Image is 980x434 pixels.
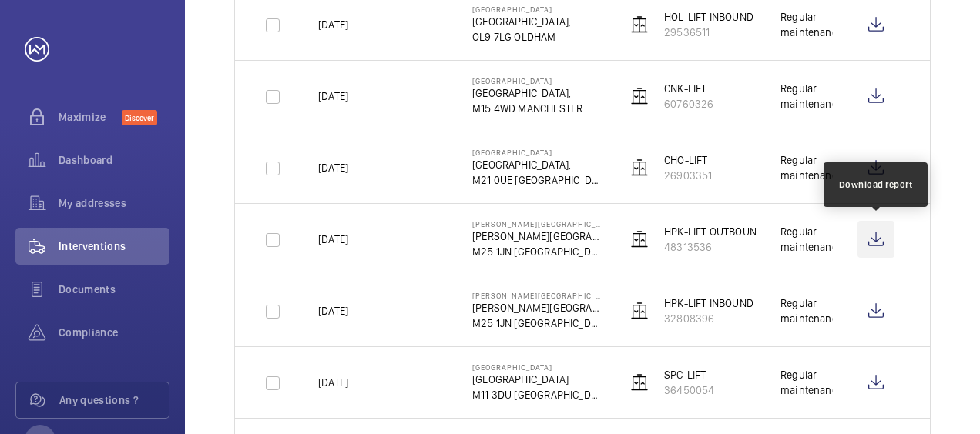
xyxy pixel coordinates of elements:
p: M25 1JN [GEOGRAPHIC_DATA] [472,315,602,331]
p: M25 1JN [GEOGRAPHIC_DATA] [472,244,602,259]
span: Dashboard [59,152,169,168]
span: Discover [122,110,157,125]
img: elevator.svg [630,159,649,177]
p: OL9 7LG OLDHAM [472,29,571,45]
p: SPC-LIFT [664,367,714,382]
p: [PERSON_NAME][GEOGRAPHIC_DATA] [472,291,602,300]
p: [DATE] [318,303,348,319]
div: Regular maintenance [780,9,833,40]
p: 48313536 [664,239,764,255]
p: M11 3DU [GEOGRAPHIC_DATA] [472,387,602,402]
p: [GEOGRAPHIC_DATA] [472,76,582,85]
p: [GEOGRAPHIC_DATA], [472,14,571,29]
div: Regular maintenance [780,295,833,326]
span: Documents [59,282,169,297]
span: Interventions [59,239,169,254]
p: [GEOGRAPHIC_DATA] [472,362,602,372]
img: elevator.svg [630,87,649,105]
p: [DATE] [318,232,348,247]
p: M15 4WD MANCHESTER [472,101,582,116]
p: 60760326 [664,96,713,112]
img: elevator.svg [630,302,649,320]
p: [PERSON_NAME][GEOGRAPHIC_DATA] [472,229,602,244]
p: 29536511 [664,25,753,40]
img: elevator.svg [630,373,649,392]
span: My addresses [59,195,169,211]
p: [DATE] [318,17,348,32]
p: HOL-LIFT INBOUND [664,9,753,25]
p: 32808396 [664,311,753,326]
p: HPK-LIFT OUTBOUND [664,224,764,239]
div: Regular maintenance [780,224,833,255]
p: [DATE] [318,88,348,104]
div: Regular maintenance [780,367,833,398]
p: CNK-LIFT [664,81,713,96]
p: CHO-LIFT [664,152,712,168]
p: [PERSON_NAME][GEOGRAPHIC_DATA] [472,219,602,229]
img: elevator.svg [630,230,649,249]
p: [GEOGRAPHIC_DATA] [472,5,571,14]
p: M21 0UE [GEOGRAPHIC_DATA] [472,172,602,188]
p: 26903351 [664,168,712,183]
span: Maximize [59,109,122,125]
img: elevator.svg [630,15,649,34]
p: [DATE] [318,375,348,390]
p: [GEOGRAPHIC_DATA], [472,157,602,172]
p: [GEOGRAPHIC_DATA], [472,85,582,101]
div: Regular maintenance [780,152,833,183]
p: HPK-LIFT INBOUND [664,295,753,311]
div: Regular maintenance [780,81,833,112]
p: [GEOGRAPHIC_DATA] [472,148,602,157]
p: [GEOGRAPHIC_DATA] [472,372,602,387]
p: 36450054 [664,382,714,398]
p: [DATE] [318,160,348,175]
div: Download report [839,178,913,192]
span: Any questions ? [59,392,169,408]
span: Compliance [59,325,169,340]
p: [PERSON_NAME][GEOGRAPHIC_DATA] [472,300,602,315]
